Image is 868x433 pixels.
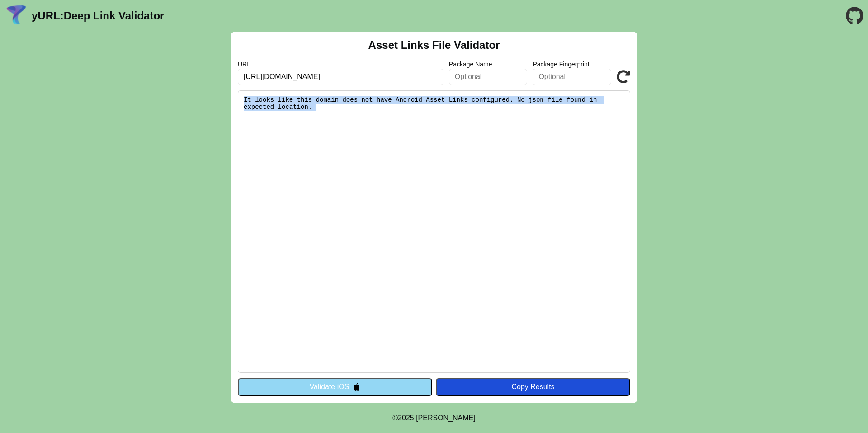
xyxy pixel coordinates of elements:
[353,383,360,391] img: appleIcon.svg
[5,4,28,28] img: yURL Logo
[238,90,630,373] pre: It looks like this domain does not have Android Asset Links configured. No json file found in exp...
[440,383,626,391] div: Copy Results
[368,39,500,52] h2: Asset Links File Validator
[238,61,443,68] label: URL
[32,9,164,22] a: yURL:Deep Link Validator
[238,378,432,395] button: Validate iOS
[449,69,528,85] input: Optional
[392,403,475,433] footer: ©
[416,414,476,422] a: Michael Ibragimchayev's Personal Site
[533,69,611,85] input: Optional
[533,61,611,68] label: Package Fingerprint
[436,378,630,395] button: Copy Results
[449,61,528,68] label: Package Name
[238,69,443,85] input: Required
[398,414,414,422] span: 2025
